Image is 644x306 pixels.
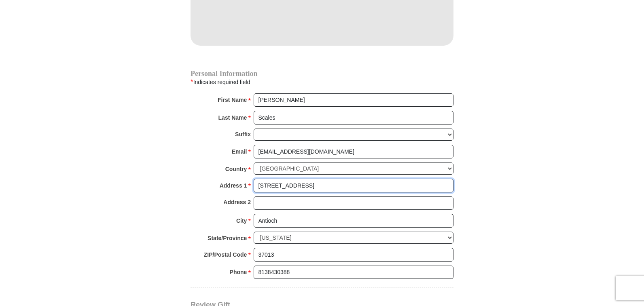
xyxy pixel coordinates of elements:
strong: Suffix [235,129,251,140]
strong: Address 2 [223,196,251,208]
strong: Address 1 [220,180,247,191]
strong: Phone [230,266,247,278]
strong: City [236,215,247,226]
strong: Last Name [218,112,247,123]
strong: Country [225,163,247,175]
strong: ZIP/Postal Code [204,249,247,260]
strong: First Name [218,94,247,106]
div: Indicates required field [191,77,453,87]
strong: Email [232,146,247,157]
h4: Personal Information [191,70,453,77]
strong: State/Province [208,232,247,244]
